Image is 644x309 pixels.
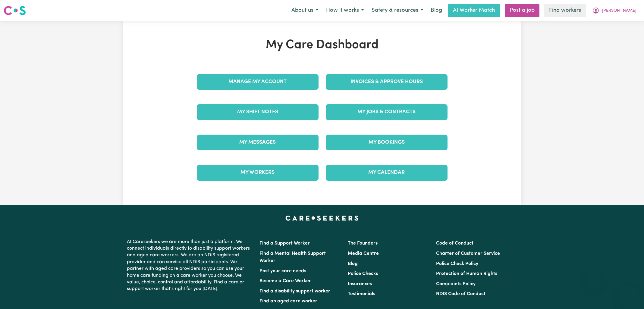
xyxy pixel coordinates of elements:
[348,271,378,276] a: Police Checks
[197,74,319,90] a: Manage My Account
[436,271,497,276] a: Protection of Human Rights
[436,241,473,246] a: Code of Conduct
[259,269,306,273] a: Post your care needs
[285,216,359,220] a: Careseekers home page
[4,4,26,17] a: Careseekers logo
[287,4,322,17] button: About us
[348,261,358,266] a: Blog
[436,292,485,296] a: NDIS Code of Conduct
[4,5,26,16] img: Careseekers logo
[436,282,476,286] a: Complaints Policy
[602,8,636,14] span: [PERSON_NAME]
[348,251,379,256] a: Media Centre
[505,4,539,17] a: Post a job
[326,165,448,180] a: My Calendar
[588,4,640,17] button: My Account
[436,261,478,266] a: Police Check Policy
[197,165,319,180] a: My Workers
[259,299,317,304] a: Find an aged care worker
[259,241,310,246] a: Find a Support Worker
[259,279,311,283] a: Become a Care Worker
[322,4,368,17] button: How it works
[348,241,378,246] a: The Founders
[588,270,600,282] iframe: Close message
[368,4,427,17] button: Safety & resources
[326,104,448,120] a: My Jobs & Contracts
[427,4,446,17] a: Blog
[259,251,326,263] a: Find a Mental Health Support Worker
[326,135,448,150] a: My Bookings
[348,282,372,286] a: Insurances
[348,292,375,296] a: Testimonials
[193,38,451,52] h1: My Care Dashboard
[326,74,448,90] a: Invoices & Approve Hours
[127,236,252,295] p: At Careseekers we are more than just a platform. We connect individuals directly to disability su...
[436,251,500,256] a: Charter of Customer Service
[197,135,319,150] a: My Messages
[544,4,586,17] a: Find workers
[197,104,319,120] a: My Shift Notes
[620,285,639,304] iframe: Button to launch messaging window
[259,289,330,294] a: Find a disability support worker
[448,4,500,17] a: AI Worker Match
